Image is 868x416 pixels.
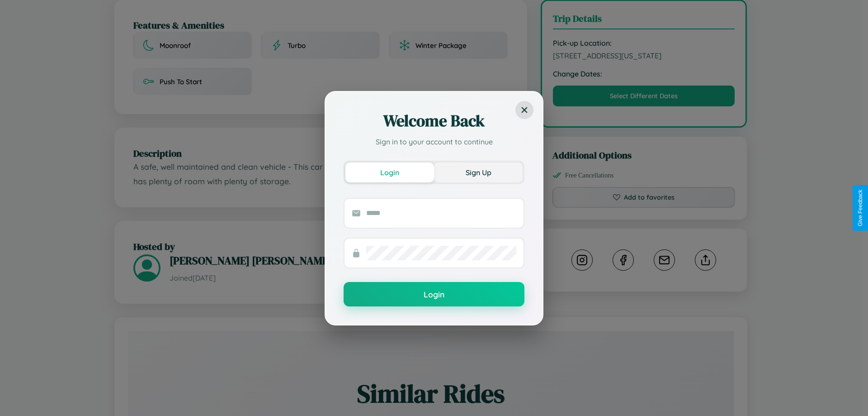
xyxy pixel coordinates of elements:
h2: Welcome Back [344,110,524,132]
div: Give Feedback [857,190,863,226]
button: Sign Up [434,163,523,182]
p: Sign in to your account to continue [344,136,524,147]
button: Login [345,163,434,182]
button: Login [344,282,524,306]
